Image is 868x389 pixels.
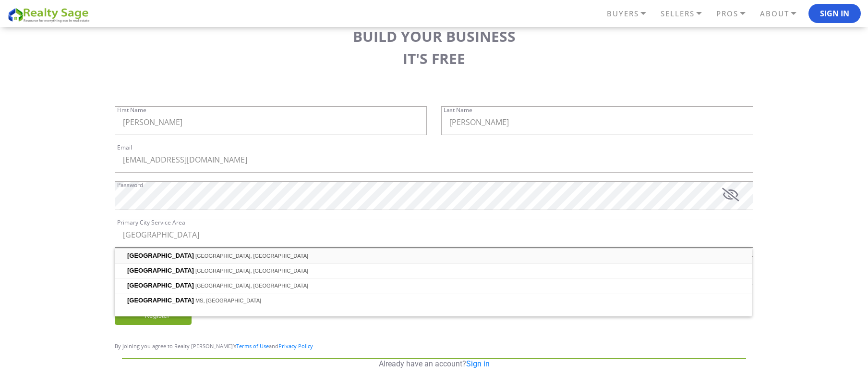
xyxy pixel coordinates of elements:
span: [GEOGRAPHIC_DATA] [127,267,194,274]
span: [GEOGRAPHIC_DATA] [127,297,194,304]
span: [GEOGRAPHIC_DATA], [GEOGRAPHIC_DATA] [195,283,308,289]
a: PROS [714,5,758,22]
span: [GEOGRAPHIC_DATA], [GEOGRAPHIC_DATA] [195,268,308,274]
label: First Name [117,107,146,113]
h3: BUILD YOUR BUSINESS [115,28,753,45]
span: [GEOGRAPHIC_DATA] [127,282,194,289]
h3: IT'S FREE [115,50,753,67]
span: [GEOGRAPHIC_DATA], [GEOGRAPHIC_DATA] [195,253,308,259]
img: REALTY SAGE [7,6,94,23]
a: BUYERS [604,5,658,22]
a: Terms of Use [236,342,269,350]
label: Email [117,145,132,151]
a: ABOUT [758,5,808,22]
span: [GEOGRAPHIC_DATA] [127,252,194,259]
a: Privacy Policy [278,342,313,350]
span: MS, [GEOGRAPHIC_DATA] [195,298,261,303]
button: Sign In [808,4,861,23]
p: Already have an account? [122,359,746,369]
label: Password [117,182,143,188]
span: By joining you agree to Realty [PERSON_NAME]’s and [115,342,313,350]
label: Primary City Service Area [117,220,185,226]
a: SELLERS [658,5,714,22]
label: Last Name [444,107,472,113]
a: Sign in [466,359,490,368]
